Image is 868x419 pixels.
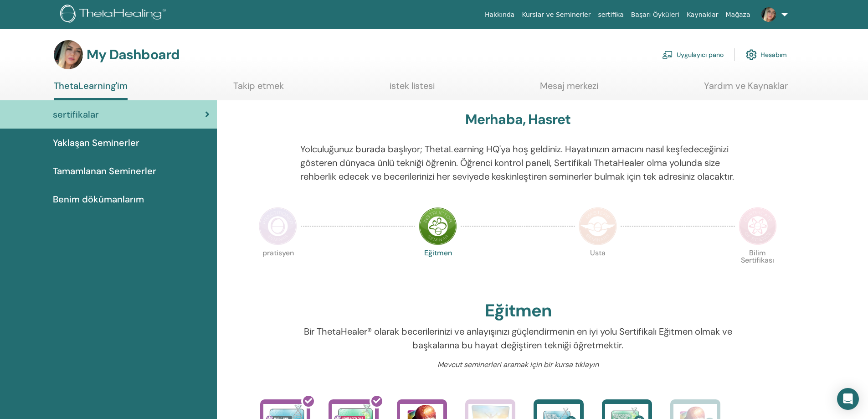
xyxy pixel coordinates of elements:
[60,5,169,25] img: logo.png
[627,6,683,23] a: Başarı Öyküleri
[233,80,284,98] a: Takip etmek
[540,80,598,98] a: Mesaj merkezi
[481,6,519,23] a: Hakkında
[259,207,297,245] img: Practitioner
[419,249,457,288] p: Eğitmen
[53,108,99,121] span: sertifikalar
[662,45,724,65] a: Uygulayıcı pano
[485,300,551,321] h2: Eğitmen
[518,6,594,23] a: Kurslar ve Seminerler
[837,388,859,410] div: Open Intercom Messenger
[390,80,435,98] a: istek listesi
[54,40,83,69] img: default.jpg
[259,249,297,288] p: pratisyen
[683,6,722,23] a: Kaynaklar
[53,136,139,150] span: Yaklaşan Seminerler
[761,7,776,22] img: default.jpg
[54,80,128,100] a: ThetaLearning'im
[579,207,617,245] img: Master
[53,164,156,178] span: Tamamlanan Seminerler
[87,47,180,63] h3: My Dashboard
[300,142,735,183] p: Yolculuğunuz burada başlıyor; ThetaLearning HQ'ya hoş geldiniz. Hayatınızın amacını nasıl keşfede...
[739,207,777,245] img: Certificate of Science
[594,6,627,23] a: sertifika
[300,359,735,370] p: Mevcut seminerleri aramak için bir kursa tıklayın
[300,325,735,352] p: Bir ThetaHealer® olarak becerilerinizi ve anlayışınızı güçlendirmenin en iyi yolu Sertifikalı Eği...
[579,249,617,288] p: Usta
[739,249,777,288] p: Bilim Sertifikası
[662,51,673,59] img: chalkboard-teacher.svg
[722,6,754,23] a: Mağaza
[419,207,457,245] img: Instructor
[704,80,788,98] a: Yardım ve Kaynaklar
[746,47,757,62] img: cog.svg
[53,192,144,206] span: Benim dökümanlarım
[465,111,571,128] h3: Merhaba, Hasret
[746,45,787,65] a: Hesabım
